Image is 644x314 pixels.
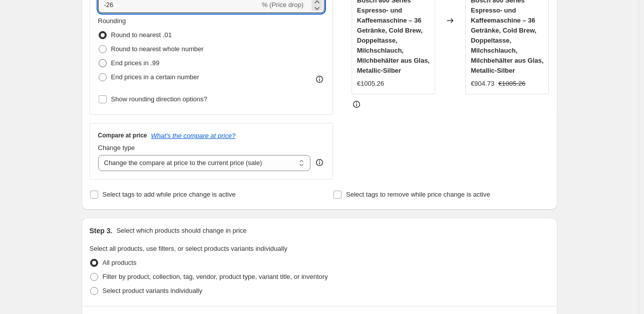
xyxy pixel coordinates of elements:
span: Filter by product, collection, tag, vendor, product type, variant title, or inventory [103,273,328,280]
span: All products [103,259,137,266]
h2: Step 3. [90,226,113,236]
span: Change type [98,144,135,151]
div: €1005.26 [357,79,384,89]
span: Select product variants individually [103,287,202,294]
h3: Compare at price [98,131,147,139]
span: Select all products, use filters, or select products variants individually [90,245,287,252]
strike: €1005.26 [498,79,525,89]
span: Rounding [98,17,126,25]
p: Select which products should change in price [116,226,246,236]
div: €904.73 [471,79,494,89]
div: help [314,158,325,168]
span: Select tags to add while price change is active [103,191,236,198]
span: Show rounding direction options? [111,95,207,103]
span: Round to nearest .01 [111,31,172,39]
span: End prices in .99 [111,59,160,67]
span: % (Price drop) [262,1,303,9]
span: Round to nearest whole number [111,45,204,53]
button: What's the compare at price? [151,132,236,139]
span: Select tags to remove while price change is active [346,191,490,198]
span: End prices in a certain number [111,73,199,81]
